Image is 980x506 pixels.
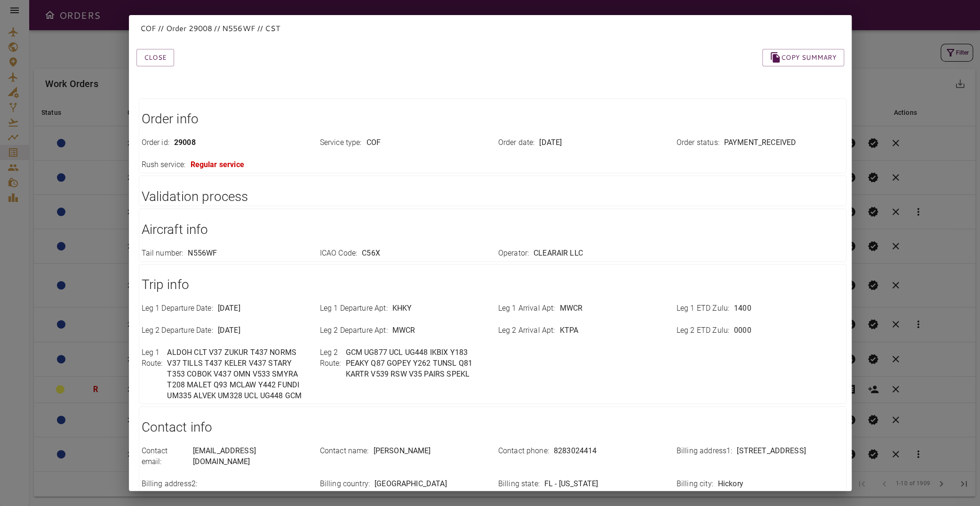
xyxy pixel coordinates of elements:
[142,220,844,239] h1: Aircraft info
[392,303,412,314] p: KHKY
[188,248,217,259] p: N556WF
[559,303,582,314] p: MWCR
[174,137,196,148] p: 29008
[498,479,540,490] p: Billing state :
[142,446,188,467] p: Contact email :
[142,347,163,401] p: Leg 1 Route :
[677,137,719,148] p: Order status :
[142,418,844,437] h1: Contact info
[677,303,729,314] p: Leg 1 ETD Zulu :
[142,137,169,148] p: Order id :
[142,160,186,170] p: Rush service :
[366,137,380,148] p: COF
[392,325,415,336] p: MWCR
[544,479,598,490] p: FL - [US_STATE]
[554,446,597,457] p: 8283024414
[539,137,562,148] p: [DATE]
[677,479,713,490] p: Billing city :
[734,303,751,314] p: 1400
[320,446,369,457] p: Contact name :
[190,160,244,170] p: Regular service
[534,248,583,259] p: CLEARAIR LLC
[374,479,447,490] p: [GEOGRAPHIC_DATA]
[320,303,388,314] p: Leg 1 Departure Apt :
[717,479,743,490] p: Hickory
[498,325,555,336] p: Leg 2 Arrival Apt :
[142,110,844,129] h1: Order info
[142,275,844,294] h1: Trip info
[142,187,844,206] h1: Validation process
[559,325,578,336] p: KTPA
[362,248,380,259] p: C56X
[498,446,549,457] p: Contact phone :
[498,248,529,259] p: Operator :
[345,347,486,380] p: GCM UG877 UCL UG448 IKBIX Y183 PEAKY Q87 GOPEY Y262 TUNSL Q81 KARTR V539 RSW V35 PAIRS SPEKL
[320,137,362,148] p: Service type :
[734,325,751,336] p: 0000
[320,479,370,490] p: Billing country :
[140,23,840,34] p: COF // Order 29008 // N556WF // CST
[677,446,733,457] p: Billing address1 :
[193,446,309,467] p: [EMAIL_ADDRESS][DOMAIN_NAME]
[136,49,174,66] button: Close
[167,347,308,401] p: ALDOH CLT V37 ZUKUR T437 NORMS V37 TILLS T437 KELER V437 STARY T353 COBOK V437 OMN V533 SMYRA T20...
[724,137,796,148] p: PAYMENT_RECEIVED
[320,325,388,336] p: Leg 2 Departure Apt :
[218,303,240,314] p: [DATE]
[218,325,240,336] p: [DATE]
[762,49,844,66] button: Copy summary
[498,303,555,314] p: Leg 1 Arrival Apt :
[677,325,729,336] p: Leg 2 ETD Zulu :
[320,248,358,259] p: ICAO Code :
[737,446,805,457] p: [STREET_ADDRESS]
[498,137,535,148] p: Order date :
[320,347,341,380] p: Leg 2 Route :
[373,446,430,457] p: [PERSON_NAME]
[142,248,183,259] p: Tail number :
[142,479,198,490] p: Billing address2 :
[142,303,213,314] p: Leg 1 Departure Date :
[142,325,213,336] p: Leg 2 Departure Date :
